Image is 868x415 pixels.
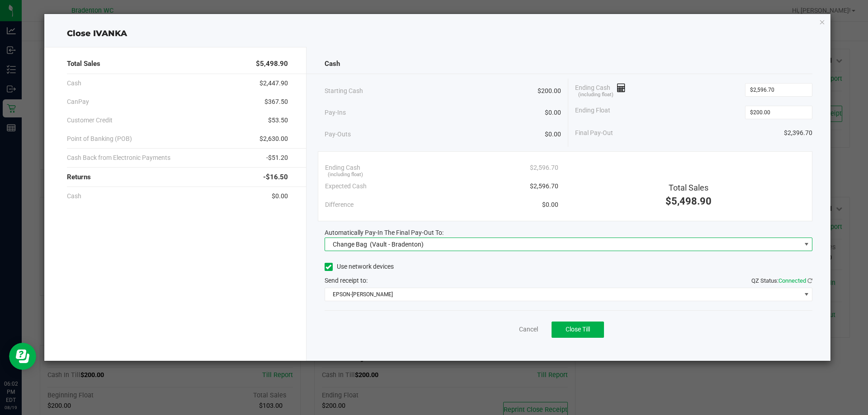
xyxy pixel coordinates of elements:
a: Cancel [519,325,538,334]
span: $2,630.00 [259,134,288,144]
span: $2,596.70 [530,163,558,173]
span: $0.00 [272,191,288,201]
span: Expected Cash [325,182,367,191]
span: Total Sales [669,183,708,192]
button: Close Till [552,322,604,338]
span: Final Pay-Out [575,128,613,138]
span: Ending Cash [575,83,626,97]
iframe: Resource center [9,343,36,370]
span: Connected [778,277,806,284]
span: Send receipt to: [325,277,368,284]
span: $0.00 [545,130,561,139]
span: EPSON-[PERSON_NAME] [325,288,801,301]
span: (including float) [578,91,613,99]
div: Close IVANKA [44,28,831,40]
span: $2,596.70 [530,182,558,191]
span: Ending Cash [325,163,360,173]
span: -$16.50 [263,172,288,182]
span: $0.00 [545,108,561,117]
span: $2,447.90 [259,79,288,88]
span: $5,498.90 [665,196,712,207]
span: Customer Credit [67,116,113,125]
div: Returns [67,168,288,187]
span: Pay-Outs [325,130,351,139]
span: $367.50 [264,97,288,107]
span: -$51.20 [266,153,288,163]
span: Point of Banking (POB) [67,134,132,144]
span: Cash [325,59,340,69]
span: $200.00 [538,86,561,96]
span: Starting Cash [325,86,363,96]
span: Pay-Ins [325,108,346,117]
span: Close Till [566,326,590,333]
span: $53.50 [268,116,288,125]
span: Difference [325,200,354,210]
span: $0.00 [542,200,558,210]
span: Ending Float [575,106,610,119]
span: (Vault - Bradenton) [370,241,424,248]
span: Cash Back from Electronic Payments [67,153,170,163]
span: Change Bag [333,241,367,248]
span: Total Sales [67,59,100,69]
span: Cash [67,191,81,201]
label: Use network devices [325,262,394,271]
span: CanPay [67,97,89,107]
span: $2,396.70 [784,128,812,138]
span: QZ Status: [751,277,812,284]
span: Cash [67,79,81,88]
span: (including float) [328,171,363,179]
span: Automatically Pay-In The Final Pay-Out To: [325,229,443,236]
span: $5,498.90 [256,59,288,69]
